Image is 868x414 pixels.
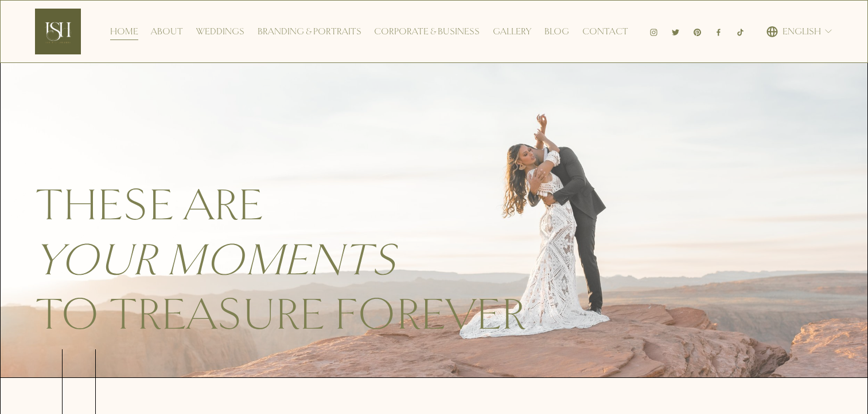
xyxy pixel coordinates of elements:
[258,22,361,41] a: Branding & Portraits
[151,22,183,41] a: About
[714,27,723,36] a: Facebook
[374,22,480,41] a: Corporate & Business
[693,27,702,36] a: Pinterest
[36,178,526,342] span: These are to treasure forever
[783,23,821,40] span: English
[110,22,138,41] a: Home
[671,27,680,36] a: Twitter
[36,233,396,287] em: your moments
[35,9,81,54] img: Ish Picturesque
[736,27,745,36] a: TikTok
[196,22,244,41] a: Weddings
[649,27,658,36] a: Instagram
[766,22,834,41] div: language picker
[493,22,531,41] a: Gallery
[582,22,628,41] a: Contact
[544,22,569,41] a: Blog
